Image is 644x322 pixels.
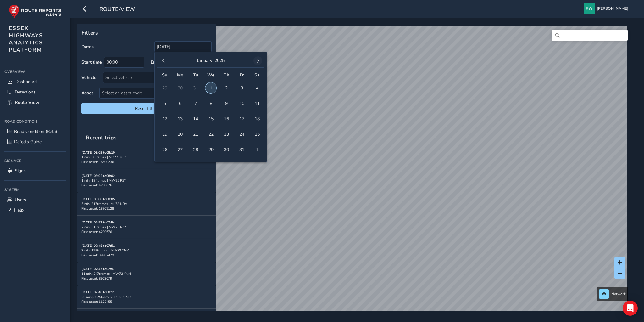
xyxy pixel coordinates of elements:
label: Start time [81,59,102,65]
span: First asset: 13802128 [81,206,114,211]
strong: [DATE] 07:46 to 08:11 [81,290,115,295]
span: Mo [177,72,183,78]
span: 14 [190,113,201,124]
span: 7 [190,98,201,109]
img: diamond-layout [584,3,595,14]
span: 27 [175,144,186,155]
span: 20 [175,129,186,140]
button: 2025 [214,58,225,64]
span: 22 [205,129,216,140]
div: 5 min | 317 frames | ML73 NBA [81,201,212,206]
strong: [DATE] 07:48 to 07:51 [81,243,115,248]
span: 3 [236,82,247,93]
span: 26 [159,144,170,155]
span: 25 [252,129,263,140]
div: 11 min | 247 frames | MW73 YNM [81,271,212,276]
span: [PERSON_NAME] [597,3,628,14]
span: Route View [15,99,39,105]
label: End time [151,59,169,65]
span: 4 [252,82,263,93]
label: Dates [81,44,94,50]
span: First asset: 6602455 [81,299,112,304]
span: Dashboard [15,79,37,85]
span: Road Condition (Beta) [14,128,57,134]
span: route-view [99,5,135,14]
div: Open Intercom Messenger [623,301,638,316]
div: 1 min | 18 frames | MW25 RZY [81,178,212,183]
a: Help [4,205,66,215]
span: 12 [159,113,170,124]
div: Road Condition [4,117,66,126]
label: Asset [81,90,93,96]
div: System [4,185,66,195]
strong: [DATE] 07:53 to 07:54 [81,220,115,225]
div: Select vehicle [103,72,201,83]
span: 28 [190,144,201,155]
span: 31 [236,144,247,155]
span: 6 [175,98,186,109]
span: Signs [15,168,26,174]
span: 17 [236,113,247,124]
span: Reset filters [86,105,207,111]
div: 26 min | 3075 frames | PF73 UMR [81,295,212,299]
canvas: Map [79,26,627,318]
span: Users [15,197,26,203]
strong: [DATE] 08:00 to 08:05 [81,197,115,201]
span: 15 [205,113,216,124]
span: 23 [221,129,232,140]
span: Th [224,72,229,78]
span: First asset: 8903079 [81,276,112,281]
span: Fr [240,72,244,78]
span: Detections [15,89,36,95]
p: Filters [81,29,212,37]
span: Select an asset code [100,88,201,98]
input: Search [552,30,628,41]
span: 29 [205,144,216,155]
a: Signs [4,166,66,176]
label: Vehicle [81,75,97,81]
div: 1 min | 50 frames | MD72 UCR [81,155,212,160]
span: First asset: 16500236 [81,160,114,164]
span: 2 [221,82,232,93]
span: Defects Guide [14,139,42,145]
a: Users [4,195,66,205]
span: 8 [205,98,216,109]
span: 11 [252,98,263,109]
span: Su [162,72,167,78]
img: rr logo [9,4,61,19]
strong: [DATE] 08:09 to 08:10 [81,150,115,155]
span: 19 [159,129,170,140]
span: First asset: 39902479 [81,253,114,257]
span: First asset: 4200676 [81,229,112,234]
strong: [DATE] 07:47 to 07:57 [81,267,115,271]
a: Defects Guide [4,137,66,147]
span: 10 [236,98,247,109]
span: 13 [175,113,186,124]
a: Dashboard [4,76,66,87]
div: 2 min | 31 frames | MW25 RZY [81,225,212,229]
a: Route View [4,97,66,108]
span: Help [14,207,24,213]
span: Sa [254,72,260,78]
span: First asset: 4200676 [81,183,112,188]
div: Signage [4,156,66,166]
span: 1 [205,82,216,93]
span: 16 [221,113,232,124]
a: Road Condition (Beta) [4,126,66,137]
span: Network [611,291,626,297]
span: 21 [190,129,201,140]
span: ESSEX HIGHWAYS ANALYTICS PLATFORM [9,25,43,54]
span: Tu [193,72,198,78]
button: [PERSON_NAME] [584,3,630,14]
div: 3 min | 129 frames | MW73 YMY [81,248,212,253]
button: January [197,58,212,64]
span: Recent trips [81,129,121,146]
span: 5 [159,98,170,109]
span: 9 [221,98,232,109]
div: Overview [4,67,66,76]
strong: [DATE] 08:02 to 08:02 [81,173,115,178]
span: 24 [236,129,247,140]
a: Detections [4,87,66,97]
span: 18 [252,113,263,124]
span: We [207,72,214,78]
